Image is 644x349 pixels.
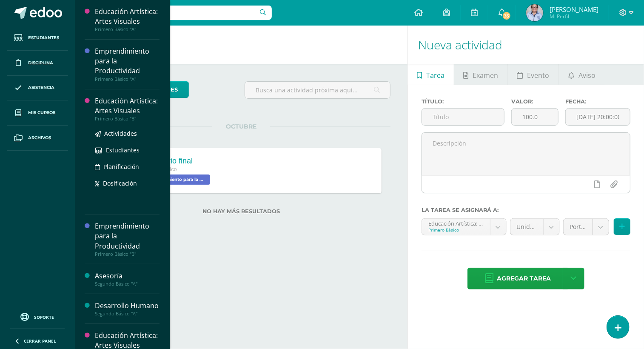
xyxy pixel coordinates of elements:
span: Estudiantes [106,146,140,154]
input: Fecha de entrega [566,109,630,125]
span: 35 [502,11,511,20]
span: Mis cursos [28,109,55,116]
span: Actividades [104,129,137,137]
div: Primero Básico "B" [95,251,160,257]
span: [PERSON_NAME] [550,5,598,14]
h1: Nueva actividad [418,26,634,64]
div: Segundo Básico "A" [95,281,160,287]
div: Segundo Básico "A" [95,311,160,317]
div: Primero Básico "A" [95,26,160,32]
a: Desarrollo HumanoSegundo Básico "A" [95,301,160,317]
span: OCTUBRE [212,123,270,130]
a: Mis cursos [7,100,68,126]
label: No hay más resultados [92,208,390,215]
a: Examen [454,64,507,85]
a: Emprendimiento para la ProductividadPrimero Básico "A" [95,46,160,82]
a: Evento [508,64,559,85]
input: Busca un usuario... [80,6,272,20]
span: Tarea [426,65,445,86]
span: Emprendimiento para la Productividad 'A' [138,174,210,185]
div: Emprendimiento para la Productividad [95,221,160,251]
input: Título [422,109,504,125]
span: Mi Perfil [550,13,598,20]
label: Título: [422,98,504,105]
span: Agregar tarea [497,268,551,289]
label: Valor: [511,98,559,105]
input: Puntos máximos [512,109,558,125]
a: Educación Artística: Artes VisualesPrimero Básico "B" [95,96,160,122]
span: Unidad 4 [517,219,537,235]
a: Aviso [559,64,604,85]
div: Asesoría [95,271,160,281]
a: Emprendimiento para la ProductividadPrimero Básico "B" [95,221,160,257]
div: Emprendimiento para la Productividad [95,46,160,76]
input: Busca una actividad próxima aquí... [245,82,390,98]
a: Educación Artística: Artes VisualesPrimero Básico "A" [95,7,160,32]
a: Dosificación [95,178,160,188]
span: Dosificación [103,179,137,187]
a: Portafolio (20.0%) [564,219,609,235]
a: Asistencia [7,76,68,101]
img: 1dda184af6efa5d482d83f07e0e6c382.png [526,4,543,21]
span: Evento [527,65,550,86]
a: Disciplina [7,51,68,76]
span: Archivos [28,134,51,141]
a: Estudiantes [7,26,68,51]
a: AsesoríaSegundo Básico "A" [95,271,160,287]
span: Portafolio (20.0%) [570,219,586,235]
span: Cerrar panel [24,338,56,344]
span: Asistencia [28,84,54,91]
span: Estudiantes [28,34,59,41]
h1: Actividades [85,26,397,64]
a: Tarea [408,64,454,85]
div: Primero Básico "B" [95,116,160,122]
span: Planificación [103,163,139,171]
span: Aviso [578,65,596,86]
div: Educación Artística: Artes Visuales 'A' [428,219,484,227]
div: Primero Básico "A" [95,76,160,82]
a: Estudiantes [95,145,160,155]
label: Fecha: [565,98,630,105]
span: Soporte [34,314,54,320]
div: Educación Artística: Artes Visuales [95,7,160,26]
a: Actividades [95,129,160,138]
a: Soporte [10,311,65,322]
div: Desarrollo Humano [95,301,160,311]
div: Laboratorio final [138,157,212,166]
a: Educación Artística: Artes Visuales 'A'Primero Básico [422,219,506,235]
a: Planificación [95,162,160,172]
span: Examen [473,65,499,86]
span: Disciplina [28,60,53,66]
div: Educación Artística: Artes Visuales [95,96,160,116]
a: Unidad 4 [510,219,559,235]
label: La tarea se asignará a: [422,207,630,213]
div: Primero Básico [428,227,484,233]
a: Archivos [7,126,68,151]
